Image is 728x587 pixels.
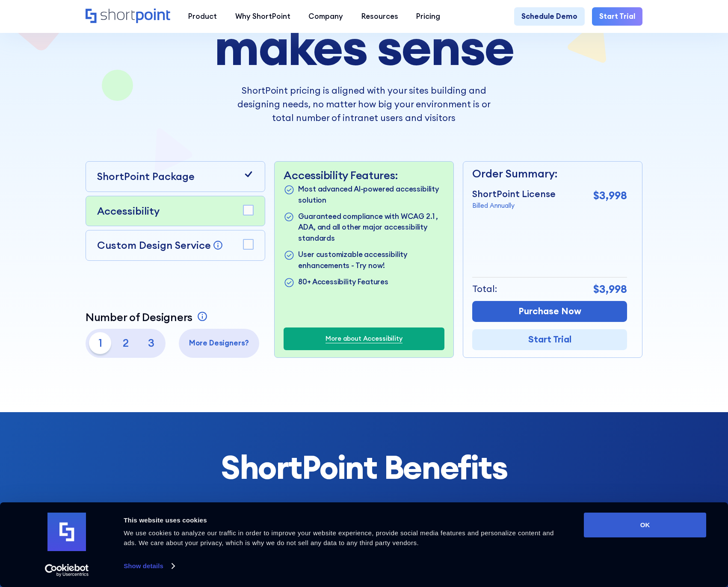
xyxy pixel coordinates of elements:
div: Pricing [416,11,440,22]
a: Pricing [407,7,450,26]
p: $3,998 [593,281,627,297]
div: Why ShortPoint [235,11,290,22]
a: Home [86,9,170,24]
div: This website uses cookies [124,515,565,525]
p: Total: [472,282,497,296]
button: OK [584,513,706,537]
h2: ShortPoint Benefits [86,449,642,485]
a: Number of Designers [86,311,210,324]
a: Company [299,7,352,26]
p: Custom Design Service [97,239,211,251]
p: ShortPoint License [472,187,556,201]
p: Accessibility Features: [284,169,444,182]
p: Number of Designers [86,311,192,324]
p: More Designers? [183,338,255,349]
p: Most advanced AI-powered accessibility solution [298,184,444,206]
p: 80+ Accessibility Features [298,277,388,289]
span: We use cookies to analyze our traffic in order to improve your website experience, provide social... [124,529,554,546]
iframe: Chat Widget [574,488,728,587]
p: 2 [115,332,136,354]
div: Product [188,11,217,22]
a: More about Accessibility [326,334,402,343]
a: Start Trial [472,329,627,350]
a: Show details [124,560,174,572]
p: Billed Annually [472,201,556,210]
a: Start Trial [592,7,642,26]
div: Company [308,11,343,22]
a: Schedule Demo [514,7,585,26]
p: Accessibility [97,204,160,219]
p: 3 [140,332,162,354]
p: Order Summary: [472,165,627,182]
p: ShortPoint Package [97,169,195,184]
p: Guaranteed compliance with WCAG 2.1 , ADA, and all other major accessibility standards [298,211,444,244]
a: Usercentrics Cookiebot - opens in a new window [30,564,104,577]
p: 1 [89,332,111,354]
img: logo [47,513,86,551]
a: Why ShortPoint [226,7,300,26]
p: User customizable accessibility enhancements - Try now! [298,249,444,271]
p: $3,998 [593,187,627,204]
a: Purchase Now [472,301,627,322]
a: Product [179,7,226,26]
div: Resources [361,11,398,22]
a: Resources [352,7,408,26]
p: ShortPoint pricing is aligned with your sites building and designing needs, no matter how big you... [228,84,500,125]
